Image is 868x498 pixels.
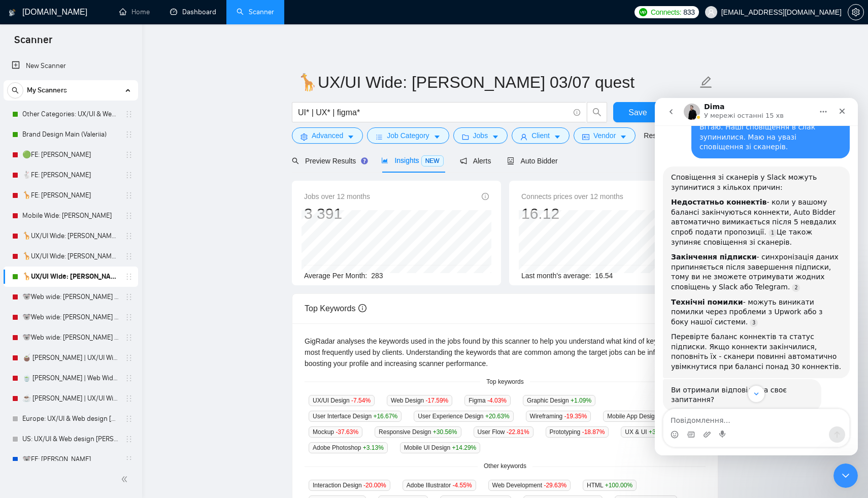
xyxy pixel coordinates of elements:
span: Graphic Design [523,395,595,406]
span: Wireframing [526,411,591,422]
a: 🦒UX/UI Wide: [PERSON_NAME] 03/07 old [22,226,119,246]
a: searchScanner [237,8,274,16]
img: upwork-logo.png [639,8,647,16]
span: Jobs [473,130,488,141]
input: Search Freelance Jobs... [298,106,569,119]
span: 16.54 [595,272,613,280]
a: 🐨Web wide: [PERSON_NAME] 03/07 humor trigger [22,327,119,348]
span: Web Design [387,395,452,406]
a: 🟢FE: [PERSON_NAME] [22,145,119,165]
span: edit [699,76,713,89]
a: 🍵 [PERSON_NAME] | Web Wide: 23/07 - Bid in Range [22,368,119,388]
span: -4.03 % [487,397,507,404]
span: holder [125,435,133,443]
button: idcardVendorcaret-down [574,127,636,144]
span: Mockup [309,426,362,438]
span: holder [125,313,133,321]
span: holder [125,252,133,260]
span: UX & UI [621,426,677,438]
button: Save [613,102,662,122]
span: double-left [121,474,131,484]
span: holder [125,151,133,159]
span: Adobe Photoshop [309,442,388,453]
a: dashboardDashboard [170,8,216,16]
span: info-circle [358,304,366,312]
span: holder [125,374,133,382]
button: setting [848,4,864,20]
span: -18.87 % [582,428,605,436]
span: HTML [583,480,637,491]
button: folderJobscaret-down [453,127,508,144]
span: holder [125,273,133,281]
span: Figma [464,395,511,406]
span: bars [376,133,383,141]
span: user [520,133,527,141]
span: User Flow [474,426,533,438]
span: caret-down [554,133,561,141]
span: Mobile UI Design [400,442,480,453]
a: 🐨Web wide: [PERSON_NAME] 03/07 bid in range [22,307,119,327]
a: 🐨Web wide: [PERSON_NAME] 03/07 old але перест на веб проф [22,287,119,307]
a: 🦒UX/UI Wide: [PERSON_NAME] 03/07 quest [22,267,119,287]
a: 🐇FE: [PERSON_NAME] [22,165,119,185]
span: info-circle [482,193,489,200]
span: search [587,108,607,117]
span: +16.67 % [373,413,397,420]
span: +100.00 % [605,482,632,489]
button: barsJob Categorycaret-down [367,127,449,144]
span: caret-down [347,133,354,141]
span: Top keywords [480,377,529,387]
span: Save [628,106,647,119]
span: NEW [421,155,444,167]
span: info-circle [574,109,580,116]
span: Auto Bidder [507,157,557,165]
span: +38.71 % [649,428,673,436]
span: Mobile App Design [603,411,684,422]
button: settingAdvancedcaret-down [292,127,363,144]
span: Responsive Design [375,426,461,438]
span: folder [462,133,469,141]
a: Mobile Wide: [PERSON_NAME] [22,206,119,226]
a: Brand Design Main (Valeriia) [22,124,119,145]
span: caret-down [620,133,627,141]
span: -17.59 % [426,397,449,404]
span: Preview Results [292,157,365,165]
input: Scanner name... [297,70,697,95]
span: Scanner [6,32,60,54]
span: holder [125,394,133,403]
span: Jobs over 12 months [304,191,370,202]
span: Job Category [387,130,429,141]
div: GigRadar analyses the keywords used in the jobs found by this scanner to help you understand what... [305,336,706,369]
button: search [7,82,23,98]
div: Top Keywords [305,294,706,323]
span: +20.63 % [485,413,510,420]
div: 3 391 [304,204,370,223]
div: 16.12 [521,204,623,223]
a: homeHome [119,8,150,16]
span: Connects: [651,7,681,18]
span: Last month's average: [521,272,591,280]
a: US: UX/UI & Web design [PERSON_NAME] [22,429,119,449]
span: -7.54 % [351,397,371,404]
